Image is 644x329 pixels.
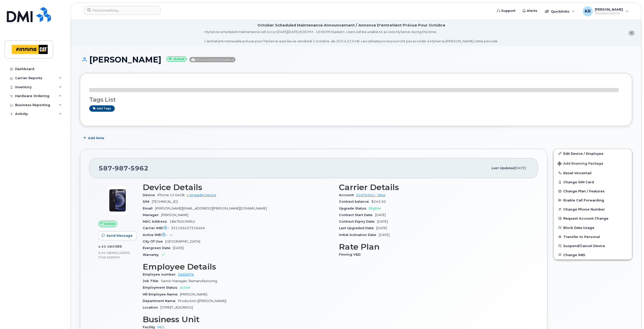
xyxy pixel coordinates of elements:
[554,187,632,196] button: Change Plan / Features
[554,168,632,177] button: Reset Voicemail
[89,105,115,112] a: Add tags
[339,233,379,237] span: Initial Activation Date
[180,286,190,289] span: Active
[143,273,178,276] span: Employee number
[178,299,226,303] span: Production ([PERSON_NAME])
[98,231,137,240] button: Send Message
[98,245,112,248] span: 4.53 GB
[89,97,623,103] h3: Tags List
[339,226,376,230] span: Last Upgraded Date
[554,250,632,259] button: Change IMEI
[173,246,184,250] span: [DATE]
[169,233,173,237] span: —
[165,240,200,243] span: [GEOGRAPHIC_DATA]
[143,325,158,329] span: Facility
[204,29,498,44] div: MyServe scheduled maintenance will occur [DATE][DATE] 8:00 PM - 10:00 PM Eastern. Users will be u...
[152,200,178,203] span: [TECHNICAL_ID]
[143,306,160,309] span: Location
[99,164,149,172] span: 587
[143,262,333,271] h3: Employee Details
[371,200,386,203] span: $245.50
[143,286,180,289] span: Employment Status
[563,244,605,248] span: Suspend/Cancel Device
[339,183,529,192] h3: Carrier Details
[143,253,161,257] span: Warranty
[112,164,128,172] span: 987
[143,292,180,296] span: HR Employee Name
[628,31,635,36] button: close notification
[80,55,632,64] h1: [PERSON_NAME]
[554,196,632,205] button: Enable Call Forwarding
[160,306,193,309] span: [STREET_ADDRESS]
[514,166,526,170] span: [DATE]
[339,242,529,251] h3: Rate Plan
[554,214,632,223] button: Request Account Change
[88,136,104,140] span: Add Note
[554,241,632,250] button: Suspend/Cancel Device
[169,220,195,223] span: 18e7b0c90f42
[369,206,381,210] span: Eligible
[112,245,122,248] span: used
[143,226,171,230] span: Carrier IMEI
[178,273,194,276] a: 3466974
[180,292,207,296] span: [PERSON_NAME]
[98,251,130,259] span: included this month
[143,183,333,192] h3: Device Details
[143,240,165,243] span: City Of Use
[143,206,155,210] span: Email
[554,177,632,187] button: Change SIM Card
[143,213,161,217] span: Manager
[375,213,386,217] span: [DATE]
[339,206,369,210] span: Upgrade Status
[143,220,169,223] span: MAC Address
[491,166,514,170] span: Last updated
[563,189,605,193] span: Change Plan / Features
[106,233,133,238] span: Send Message
[161,279,217,283] span: Senior Manager, Remanufacturing
[143,200,152,203] span: SIM
[257,23,445,28] div: October Scheduled Maintenance Announcement / Annonce D'entretient Prévue Pour Octobre
[143,193,157,197] span: Device
[339,220,377,223] span: Contract Expiry Date
[143,233,169,237] span: Active IMEI
[161,213,188,217] span: [PERSON_NAME]
[554,205,632,214] button: Change Phone Number
[554,149,632,158] a: Edit Device / Employee
[339,200,371,203] span: Contract balance
[80,134,109,143] button: Add Note
[104,221,115,226] span: Active
[143,279,161,283] span: Job Title
[166,56,187,62] small: Active
[377,220,388,223] span: [DATE]
[143,246,173,250] span: Evergreen Date
[158,325,165,329] a: M01
[187,193,216,197] a: + Upgrade Device
[143,315,333,324] h3: Business Unit
[554,232,632,241] button: Transfer to Personal
[558,162,603,166] span: Add Roaming Package
[376,226,387,230] span: [DATE]
[157,193,185,197] span: iPhone 12 64GB
[339,253,363,256] span: Finning V&D
[171,226,205,230] span: 351109227316464
[554,158,632,168] button: Add Roaming Package
[128,164,149,172] span: 5962
[102,185,133,216] img: image20231002-4137094-4ke690.jpeg
[563,198,604,202] span: Enable Call Forwarding
[356,193,385,197] a: 01074942 - Telus
[98,251,112,255] span: 5.00 GB
[189,57,236,62] span: Directory Push Enabled
[143,299,178,303] span: Department Name
[554,223,632,232] button: Block Data Usage
[339,213,375,217] span: Contract Start Date
[379,233,390,237] span: [DATE]
[155,206,267,210] span: [PERSON_NAME][EMAIL_ADDRESS][PERSON_NAME][DOMAIN_NAME]
[339,193,356,197] span: Account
